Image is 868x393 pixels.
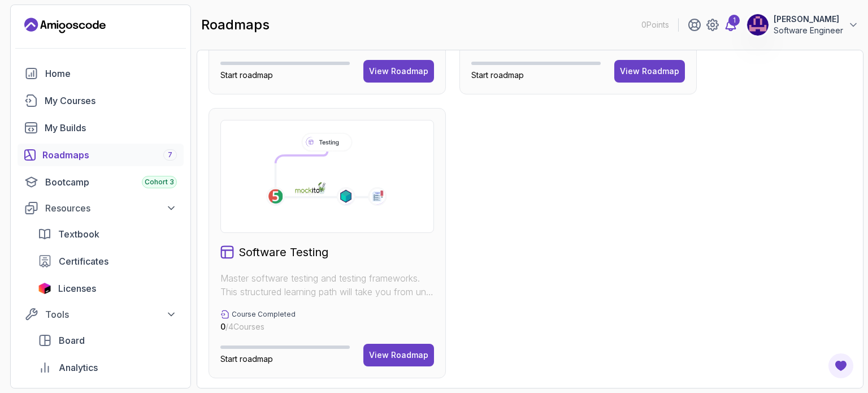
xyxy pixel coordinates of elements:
a: bootcamp [18,171,184,193]
div: Tools [45,308,177,321]
div: Home [45,67,177,80]
a: licenses [31,277,184,300]
img: jetbrains icon [38,283,51,294]
span: Textbook [58,227,99,241]
button: View Roadmap [363,344,434,366]
span: Cohort 3 [145,178,174,187]
a: board [31,329,184,352]
a: roadmaps [18,144,184,166]
p: Master software testing and testing frameworks. This structured learning path will take you from ... [220,271,434,299]
a: certificates [31,250,184,273]
a: home [18,62,184,85]
span: Board [59,334,85,347]
a: builds [18,116,184,139]
button: Tools [18,304,184,325]
p: [PERSON_NAME] [774,14,843,25]
button: Open Feedback Button [827,352,854,379]
span: Analytics [59,361,98,374]
button: user profile image[PERSON_NAME]Software Engineer [747,14,859,36]
p: 0 Points [641,19,669,31]
h2: Software Testing [238,244,328,260]
button: View Roadmap [363,60,434,83]
div: Resources [45,201,177,215]
img: user profile image [747,14,769,36]
span: Start roadmap [220,354,273,364]
div: Bootcamp [45,175,177,189]
button: Resources [18,198,184,218]
p: Course Completed [232,310,296,319]
span: Start roadmap [471,70,524,80]
div: Roadmaps [42,148,177,162]
div: View Roadmap [620,66,679,77]
h2: roadmaps [201,16,270,34]
a: analytics [31,356,184,379]
span: Licenses [58,282,96,295]
p: / 4 Courses [220,321,296,332]
span: 0 [220,322,225,331]
div: View Roadmap [369,66,428,77]
a: Landing page [24,16,106,34]
div: My Builds [45,121,177,135]
div: 1 [728,15,740,26]
span: Start roadmap [220,70,273,80]
a: 1 [724,18,737,32]
span: 7 [168,150,172,159]
div: View Roadmap [369,349,428,361]
p: Software Engineer [774,25,843,36]
span: Certificates [59,254,108,268]
a: textbook [31,223,184,245]
a: courses [18,89,184,112]
button: View Roadmap [614,60,685,83]
div: My Courses [45,94,177,107]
